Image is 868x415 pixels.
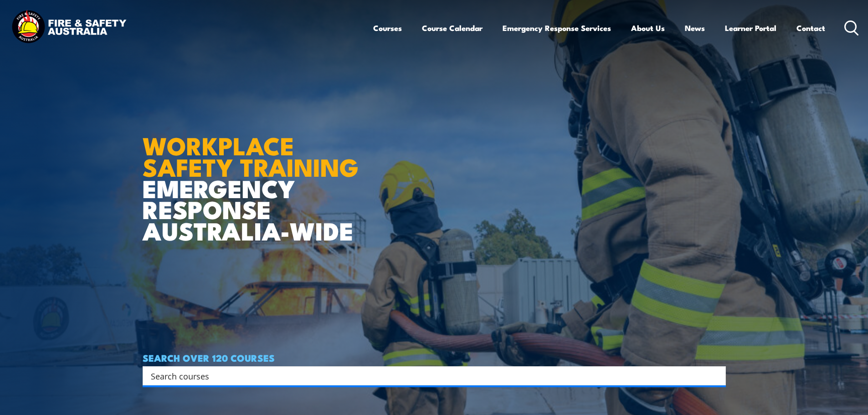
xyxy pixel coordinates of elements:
[422,16,483,40] a: Course Calendar
[151,369,706,383] input: Search input
[143,126,359,185] strong: WORKPLACE SAFETY TRAINING
[710,369,723,382] button: Search magnifier button
[373,16,402,40] a: Courses
[685,16,705,40] a: News
[143,353,726,363] h4: SEARCH OVER 120 COURSES
[725,16,776,40] a: Learner Portal
[631,16,665,40] a: About Us
[143,112,365,241] h1: EMERGENCY RESPONSE AUSTRALIA-WIDE
[153,369,708,382] form: Search form
[503,16,611,40] a: Emergency Response Services
[796,16,825,40] a: Contact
